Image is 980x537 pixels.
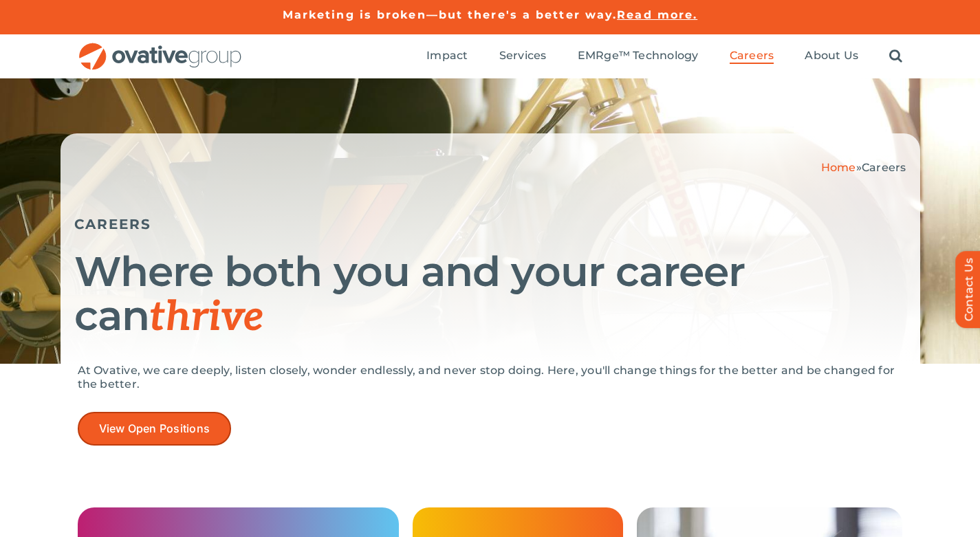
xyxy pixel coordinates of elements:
[805,49,858,64] a: About Us
[78,412,232,446] a: View Open Positions
[889,49,902,64] a: Search
[426,49,468,63] span: Impact
[730,49,774,63] span: Careers
[821,161,856,174] a: Home
[617,8,697,21] a: Read more.
[862,161,906,174] span: Careers
[99,422,210,435] span: View Open Positions
[578,49,699,64] a: EMRge™ Technology
[74,250,906,340] h1: Where both you and your career can
[283,8,618,21] a: Marketing is broken—but there's a better way.
[78,41,243,54] a: OG_Full_horizontal_RGB
[499,49,547,64] a: Services
[578,49,699,63] span: EMRge™ Technology
[78,364,903,391] p: At Ovative, we care deeply, listen closely, wonder endlessly, and never stop doing. Here, you'll ...
[730,49,774,64] a: Careers
[426,49,468,64] a: Impact
[426,34,902,78] nav: Menu
[499,49,547,63] span: Services
[149,293,264,342] span: thrive
[805,49,858,63] span: About Us
[74,216,906,232] h5: CAREERS
[821,161,906,174] span: »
